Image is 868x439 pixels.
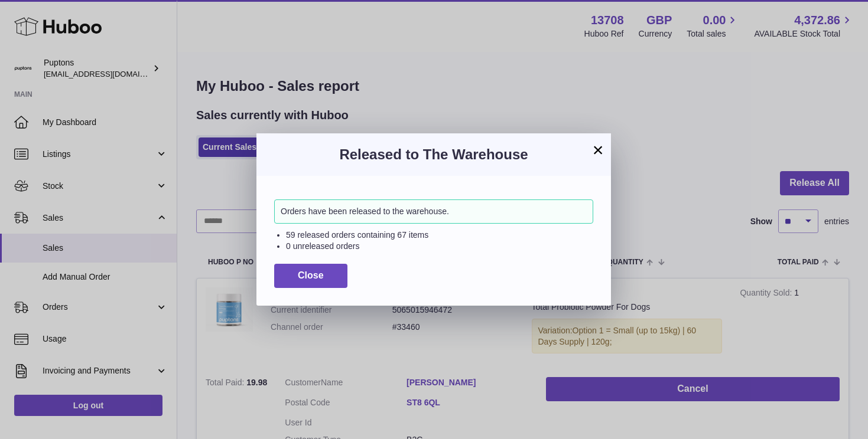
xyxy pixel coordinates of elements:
[274,199,593,224] div: Orders have been released to the warehouse.
[274,145,593,164] h3: Released to The Warehouse
[286,230,593,241] li: 59 released orders containing 67 items
[286,241,593,252] li: 0 unreleased orders
[298,270,324,280] span: Close
[274,264,347,288] button: Close
[591,143,605,157] button: ×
